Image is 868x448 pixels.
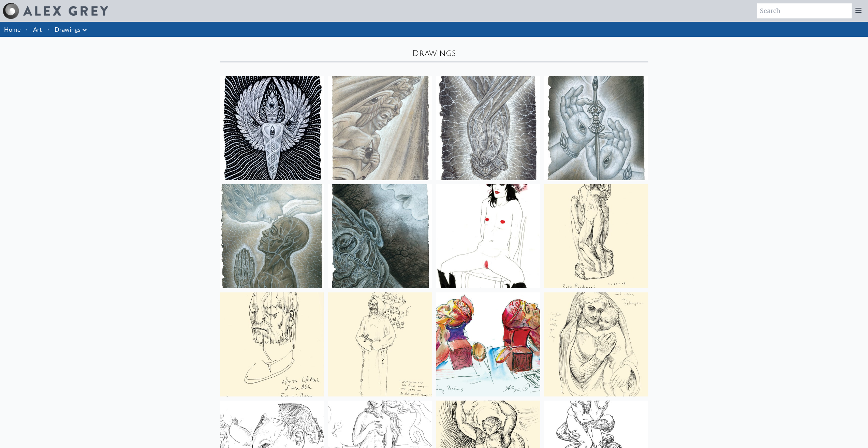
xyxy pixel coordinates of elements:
[23,22,30,37] li: ·
[55,25,80,34] a: Drawings
[757,3,852,18] input: Search
[220,48,648,59] div: Drawings
[45,22,52,37] li: ·
[4,26,20,33] a: Home
[33,25,42,34] a: Art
